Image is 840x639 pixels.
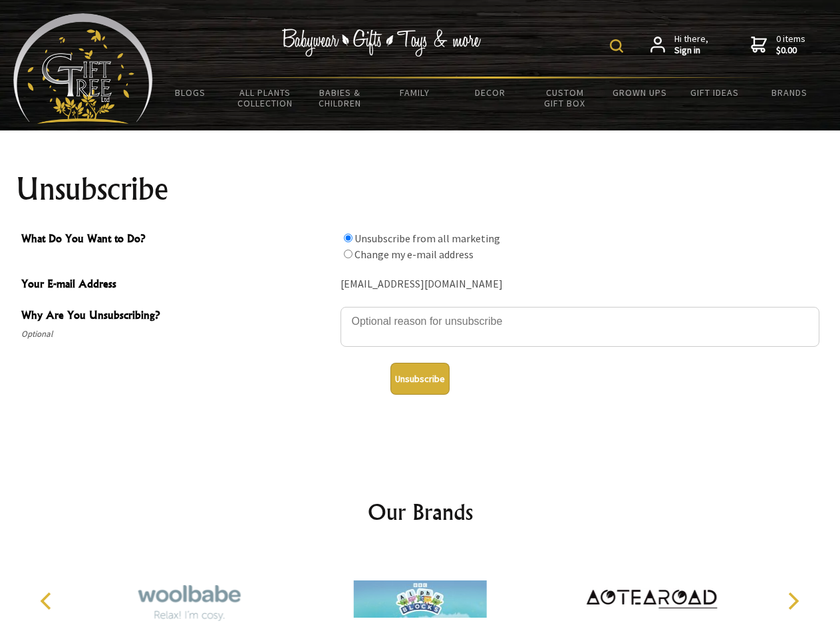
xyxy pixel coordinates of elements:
input: What Do You Want to Do? [344,250,352,258]
button: Next [778,586,807,616]
a: Babies & Children [303,79,378,117]
a: Grown Ups [602,79,677,106]
a: BLOGS [153,79,228,106]
img: Babyware - Gifts - Toys and more... [13,13,153,124]
span: 0 items [776,33,805,57]
button: Unsubscribe [390,363,450,395]
strong: $0.00 [776,45,805,57]
span: What Do You Want to Do? [21,230,334,250]
span: Optional [21,326,334,342]
a: Gift Ideas [677,79,752,106]
button: Previous [33,586,63,616]
a: Brands [752,79,827,106]
span: Your E-mail Address [21,276,334,295]
label: Unsubscribe from all marketing [354,232,500,245]
a: All Plants Collection [228,79,303,117]
label: Change my e-mail address [354,248,474,261]
strong: Sign in [674,45,708,57]
a: Family [378,79,453,106]
a: Custom Gift Box [527,79,603,117]
a: 0 items$0.00 [751,33,805,57]
a: Decor [452,79,527,106]
img: Babywear - Gifts - Toys & more [282,29,482,57]
h2: Our Brands [27,496,814,528]
input: What Do You Want to Do? [344,234,352,242]
div: [EMAIL_ADDRESS][DOMAIN_NAME] [341,274,819,295]
span: Hi there, [674,33,708,57]
img: product search [610,39,623,53]
textarea: Why Are You Unsubscribing? [341,307,819,347]
h1: Unsubscribe [16,173,825,205]
a: Hi there,Sign in [650,33,708,57]
span: Why Are You Unsubscribing? [21,307,334,326]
